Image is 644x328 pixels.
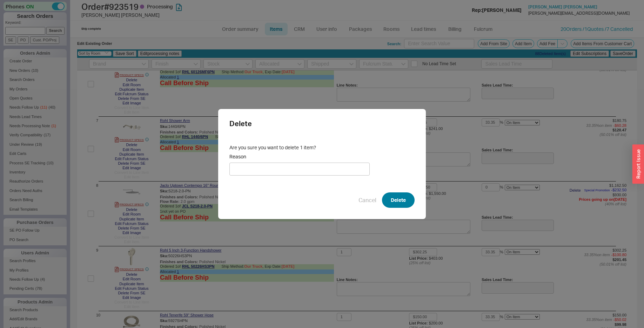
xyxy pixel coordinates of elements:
h2: Delete [229,120,415,127]
button: Cancel [358,196,376,204]
input: Reason [229,163,370,176]
div: Are you sure you want to delete 1 item? [229,144,415,176]
span: Delete [391,196,406,204]
button: Delete [382,192,415,208]
span: Reason [229,153,370,160]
